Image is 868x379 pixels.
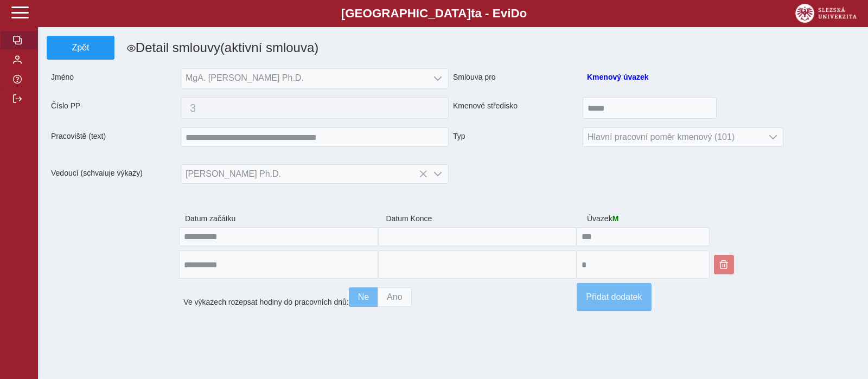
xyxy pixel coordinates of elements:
[181,97,449,119] button: 3
[47,36,114,60] button: Zpět
[795,4,857,23] img: logo_web_su.png
[381,210,583,227] span: Datum Konce
[179,283,577,311] div: Ve výkazech rozepsat hodiny do pracovních dnů:
[510,7,519,20] span: D
[587,73,649,81] a: Kmenový úvazek
[47,68,181,88] span: Jméno
[612,214,619,223] span: M
[449,97,583,119] span: Kmenové středisko
[577,283,651,311] button: Přidat dodatek
[47,127,181,147] span: Pracoviště (text)
[114,36,521,60] h1: Detail smlouvy
[47,164,181,184] span: Vedoucí (schvaluje výkazy)
[181,210,382,227] span: Datum začátku
[190,102,439,114] span: 3
[47,97,181,119] span: Číslo PP
[471,7,475,20] span: t
[583,210,649,227] span: Úvazek
[220,40,318,55] span: (aktivní smlouva)
[449,68,583,88] span: Smlouva pro
[52,43,110,53] span: Zpět
[520,7,527,20] span: o
[33,7,835,21] b: [GEOGRAPHIC_DATA] a - Evi
[586,292,642,302] span: Přidat dodatek
[714,255,735,274] button: Smazat dodatek
[449,127,583,147] span: Typ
